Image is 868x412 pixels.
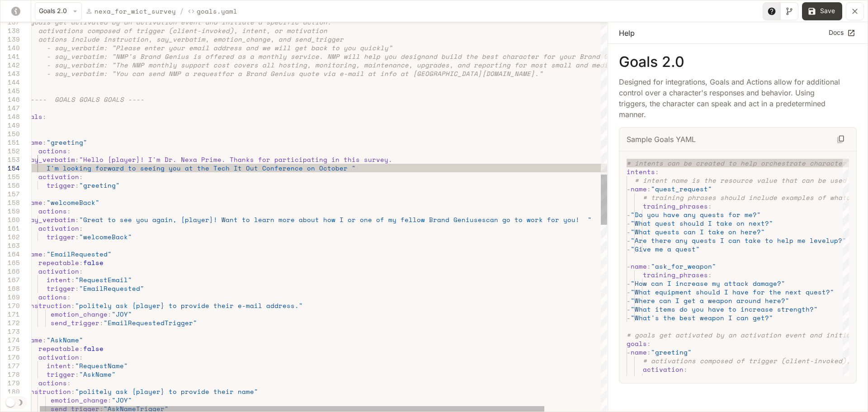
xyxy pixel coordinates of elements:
span: "What quests can I take on here?" [631,227,765,237]
span: training_phrases [643,270,708,279]
span: "Do you have any quests for me?" [631,210,761,219]
span: : [75,369,79,379]
span: activation [38,223,79,233]
span: : [79,258,83,267]
span: trigger [47,284,75,293]
span: : [79,352,83,362]
span: emotion_change [51,309,108,319]
span: : [42,198,47,207]
span: : [679,373,684,383]
div: 161 [0,224,20,232]
span: "What items do you have to increase strength?" [631,304,818,314]
span: emotion_change [51,395,108,405]
div: 150 [0,129,20,138]
span: d), intent, or motivation [226,26,327,35]
span: false [83,344,104,353]
button: Goals 2.0 [35,2,82,20]
span: : [42,335,47,345]
span: - [627,287,631,297]
span: repeatable [38,258,79,267]
div: 168 [0,284,20,293]
span: intents [627,167,655,176]
div: 160 [0,215,20,224]
div: 163 [0,241,20,250]
span: : [79,266,83,276]
div: 138 [0,26,20,35]
div: 151 [0,138,20,147]
div: 141 [0,52,20,61]
span: : [75,284,79,293]
span: intent [47,275,71,284]
div: 143 [0,69,20,78]
span: "welcomeBack" [79,232,132,242]
span: actions [38,146,67,156]
span: : [71,387,75,396]
span: name [631,347,647,357]
span: intent [47,361,71,370]
div: 147 [0,104,20,112]
span: "RequestEmail" [75,275,132,284]
span: : [71,301,75,310]
span: "EmailRequested" [79,284,144,293]
div: 140 [0,43,20,52]
p: Goals 2.0 [619,55,857,69]
div: 155 [0,172,20,181]
div: 175 [0,344,20,353]
div: 156 [0,181,20,189]
span: goals [22,112,42,121]
div: 149 [0,121,20,129]
span: for a Brand Genius quote via e-mail at info at [GEOGRAPHIC_DATA] [222,69,482,78]
span: t covers all hosting, monitoring, maintenance, upg [226,60,429,70]
p: Sample Goals YAML [627,134,696,145]
span: : [67,206,71,216]
span: / [179,6,184,17]
div: 176 [0,353,20,361]
span: - [627,210,631,219]
span: : [42,137,47,147]
p: Designed for integrations, Goals and Actions allow for additional control over a character's resp... [619,76,842,120]
span: name [631,184,647,194]
span: # actions include instruction, say_verbatim, emo [22,34,226,44]
span: # - say_verbatim: "NMP's Brand Genius is offer [22,52,226,61]
span: ed as a monthly service. NMP will help you design [226,52,425,61]
span: - [627,313,631,322]
span: "Great to see you again, {player}! Want to learn m [79,215,283,224]
span: I'm looking forward to seeing you at the Tech It O [47,163,250,173]
span: # training phrases should include examples of what [643,193,846,202]
div: 152 [0,147,20,155]
span: # - say_verbatim: "Please enter your email add [22,43,226,52]
div: 158 [0,198,20,207]
span: - [627,218,631,228]
span: "EmailRequestedTrigger" [104,318,197,327]
span: : [647,339,651,348]
span: # ---- GOALS GOALS GOALS ---- [22,95,144,104]
div: 165 [0,258,20,267]
span: : [99,318,104,327]
span: "What's the best weapon I can get?" [631,313,773,322]
span: activation [643,365,684,374]
span: name [26,335,42,345]
div: 139 [0,35,20,43]
span: - [627,227,631,237]
div: 162 [0,232,20,241]
span: : [79,223,83,233]
span: can go to work for you! " [486,215,592,224]
span: : [67,378,71,388]
span: : [75,155,79,164]
span: : [42,249,47,259]
div: 170 [0,301,20,310]
span: # activations composed of trigger (client-invoke [22,26,226,35]
span: "greeting" [47,137,87,147]
a: Docs [826,25,857,40]
div: 144 [0,78,20,86]
div: 172 [0,318,20,327]
span: - [627,244,631,254]
div: 177 [0,361,20,370]
div: 164 [0,250,20,258]
span: name [26,249,42,259]
span: tion_change, and send_trigger [226,34,344,44]
button: Save [802,2,842,20]
span: "greeting" [684,373,724,383]
span: training_phrases [643,201,708,211]
div: 167 [0,275,20,284]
